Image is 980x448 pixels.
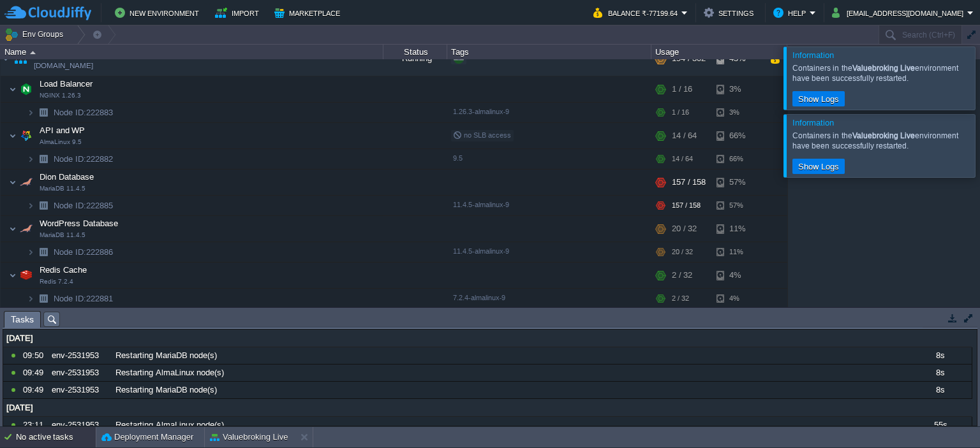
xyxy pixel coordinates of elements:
img: AMDAwAAAACH5BAEAAAAALAAAAAABAAEAAAICRAEAOw== [30,51,36,54]
span: 222881 [52,293,115,304]
div: 14 / 64 [672,149,693,169]
div: 57% [716,196,758,215]
img: AMDAwAAAACH5BAEAAAAALAAAAAABAAEAAAICRAEAOw== [9,216,17,242]
div: 2 / 32 [672,263,692,288]
img: AMDAwAAAACH5BAEAAAAALAAAAAABAAEAAAICRAEAOw== [27,289,34,308]
div: 09:49 [23,365,47,381]
button: Deployment Manager [101,431,193,444]
div: 4% [716,263,758,288]
span: Information [792,118,834,127]
div: Containers in the environment have been successfully restarted. [792,63,972,83]
div: 157 / 158 [672,196,701,215]
div: 55s [909,417,971,433]
span: Redis 7.2.4 [40,278,73,285]
img: AMDAwAAAACH5BAEAAAAALAAAAAABAAEAAAICRAEAOw== [34,103,52,122]
div: 3% [716,76,758,102]
button: New Environment [115,5,203,20]
div: env-2531953 [48,347,111,364]
div: 1 / 16 [672,103,689,122]
img: CloudJiffy [4,5,91,21]
a: Load BalancerNGINX 1.26.3 [38,79,94,89]
button: Env Groups [4,25,68,43]
img: AMDAwAAAACH5BAEAAAAALAAAAAABAAEAAAICRAEAOw== [17,263,35,288]
img: AMDAwAAAACH5BAEAAAAALAAAAAABAAEAAAICRAEAOw== [17,170,35,195]
span: Restarting MariaDB node(s) [115,350,217,361]
span: AlmaLinux 9.5 [40,138,82,146]
a: Node ID:222882 [52,154,115,164]
div: No active tasks [16,427,96,447]
span: Node ID: [54,247,86,257]
div: env-2531953 [48,365,111,381]
div: [DATE] [3,400,972,416]
img: AMDAwAAAACH5BAEAAAAALAAAAAABAAEAAAICRAEAOw== [27,103,34,122]
a: Redis CacheRedis 7.2.4 [38,265,89,275]
span: Redis Cache [38,264,89,275]
div: 2 / 32 [672,289,689,308]
div: 11% [716,216,758,242]
div: [DATE] [3,330,972,347]
a: API and WPAlmaLinux 9.5 [38,126,87,135]
span: Node ID: [54,294,86,303]
div: 3% [716,103,758,122]
span: 9.5 [453,154,463,162]
img: AMDAwAAAACH5BAEAAAAALAAAAAABAAEAAAICRAEAOw== [27,196,34,215]
img: AMDAwAAAACH5BAEAAAAALAAAAAABAAEAAAICRAEAOw== [27,149,34,169]
img: AMDAwAAAACH5BAEAAAAALAAAAAABAAEAAAICRAEAOw== [17,123,35,148]
span: Restarting AlmaLinux node(s) [115,419,224,431]
img: AMDAwAAAACH5BAEAAAAALAAAAAABAAEAAAICRAEAOw== [9,170,17,195]
span: Node ID: [54,201,86,210]
span: Restarting MariaDB node(s) [115,384,217,396]
a: WordPress DatabaseMariaDB 11.4.5 [38,219,120,228]
div: 4% [716,289,758,308]
img: AMDAwAAAACH5BAEAAAAALAAAAAABAAEAAAICRAEAOw== [17,216,35,242]
span: Tasks [11,312,34,328]
img: AMDAwAAAACH5BAEAAAAALAAAAAABAAEAAAICRAEAOw== [9,76,17,102]
span: 11.4.5-almalinux-9 [453,247,509,255]
div: env-2531953 [48,417,111,433]
b: Valuebroking Live [852,64,915,73]
a: Node ID:222885 [52,200,115,211]
img: AMDAwAAAACH5BAEAAAAALAAAAAABAAEAAAICRAEAOw== [34,196,52,215]
div: Containers in the environment have been successfully restarted. [792,131,972,151]
img: AMDAwAAAACH5BAEAAAAALAAAAAABAAEAAAICRAEAOw== [17,76,35,102]
span: 222885 [52,200,115,211]
span: API and WP [38,125,87,136]
div: Tags [448,45,651,59]
a: Node ID:222881 [52,293,115,304]
div: 57% [716,170,758,195]
span: Load Balancer [38,78,94,89]
span: Dion Database [38,171,96,182]
button: Show Logs [794,93,843,105]
span: NGINX 1.26.3 [40,92,81,99]
img: AMDAwAAAACH5BAEAAAAALAAAAAABAAEAAAICRAEAOw== [34,149,52,169]
div: 20 / 32 [672,242,693,262]
button: Balance ₹-77199.64 [593,5,681,20]
div: 8s [909,382,971,398]
div: env-2531953 [48,382,111,398]
span: WordPress Database [38,218,120,229]
button: Show Logs [794,161,843,172]
div: 14 / 64 [672,123,697,148]
img: AMDAwAAAACH5BAEAAAAALAAAAAABAAEAAAICRAEAOw== [34,242,52,262]
button: Import [215,5,263,20]
span: MariaDB 11.4.5 [40,185,85,192]
img: AMDAwAAAACH5BAEAAAAALAAAAAABAAEAAAICRAEAOw== [9,263,17,288]
button: Valuebroking Live [210,431,288,444]
div: 157 / 158 [672,170,706,195]
img: AMDAwAAAACH5BAEAAAAALAAAAAABAAEAAAICRAEAOw== [27,242,34,262]
div: 20 / 32 [672,216,697,242]
button: Help [773,5,810,20]
button: Marketplace [274,5,344,20]
span: Node ID: [54,108,86,117]
div: 8s [909,365,971,381]
span: MariaDB 11.4.5 [40,231,85,239]
div: Name [1,45,383,59]
a: Node ID:222886 [52,247,115,257]
div: 09:49 [23,382,47,398]
span: 7.2.4-almalinux-9 [453,294,505,301]
div: 09:50 [23,347,47,364]
div: Usage [652,45,787,59]
div: Status [384,45,447,59]
button: Settings [704,5,757,20]
div: 11% [716,242,758,262]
